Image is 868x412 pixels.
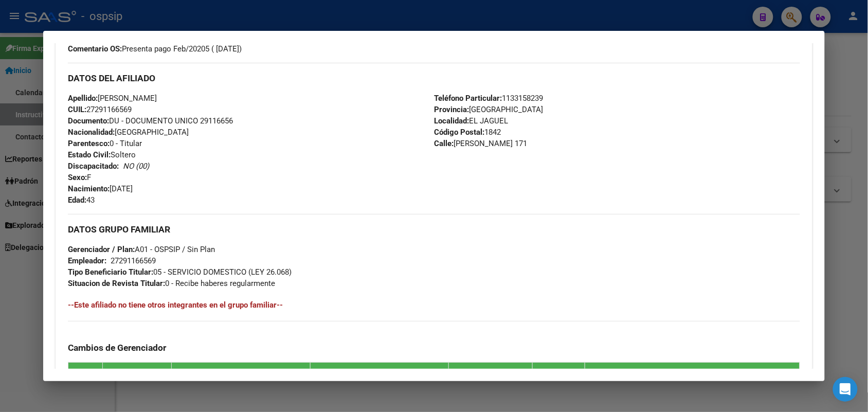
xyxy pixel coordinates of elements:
[434,94,502,103] strong: Teléfono Particular:
[310,363,449,398] th: Gerenciador / Plan Nuevo
[68,105,86,114] strong: CUIL:
[434,128,501,137] span: 1842
[68,195,86,205] strong: Edad:
[434,94,543,103] span: 1133158239
[434,116,469,126] strong: Localidad:
[68,139,110,148] strong: Parentesco:
[434,105,469,114] strong: Provincia:
[68,128,115,137] strong: Nacionalidad:
[68,184,133,193] span: [DATE]
[68,128,189,137] span: [GEOGRAPHIC_DATA]
[68,245,135,254] strong: Gerenciador / Plan:
[103,363,172,398] th: Fecha Movimiento
[434,139,454,148] strong: Calle:
[68,279,275,288] span: 0 - Recibe haberes regularmente
[68,184,110,193] strong: Nacimiento:
[111,255,156,266] div: 27291166569
[68,173,87,182] strong: Sexo:
[68,162,119,171] strong: Discapacitado:
[68,195,95,205] span: 43
[68,173,91,182] span: F
[68,363,103,398] th: Id
[68,150,136,159] span: Soltero
[434,116,508,126] span: EL JAGUEL
[68,299,800,311] h4: --Este afiliado no tiene otros integrantes en el grupo familiar--
[68,73,800,84] h3: DATOS DEL AFILIADO
[68,139,142,148] span: 0 - Titular
[68,224,800,235] h3: DATOS GRUPO FAMILIAR
[68,94,98,103] strong: Apellido:
[68,245,215,254] span: A01 - OSPSIP / Sin Plan
[68,279,165,288] strong: Situacion de Revista Titular:
[68,256,106,265] strong: Empleador:
[68,105,132,114] span: 27291166569
[172,363,311,398] th: Gerenciador / Plan Anterior
[68,116,233,126] span: DU - DOCUMENTO UNICO 29116656
[68,342,800,353] h3: Cambios de Gerenciador
[123,162,149,171] i: NO (00)
[68,150,111,159] strong: Estado Civil:
[434,139,527,148] span: [PERSON_NAME] 171
[449,363,533,398] th: Motivo
[434,105,543,114] span: [GEOGRAPHIC_DATA]
[68,267,153,277] strong: Tipo Beneficiario Titular:
[833,377,858,402] div: Open Intercom Messenger
[585,363,800,398] th: Creado Por
[434,128,484,137] strong: Código Postal:
[68,116,109,126] strong: Documento:
[68,43,242,55] span: Presenta pago Feb/20205 ( [DATE])
[533,363,585,398] th: Fecha Creado
[68,267,292,277] span: 05 - SERVICIO DOMESTICO (LEY 26.068)
[68,94,157,103] span: [PERSON_NAME]
[68,44,122,53] strong: Comentario OS:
